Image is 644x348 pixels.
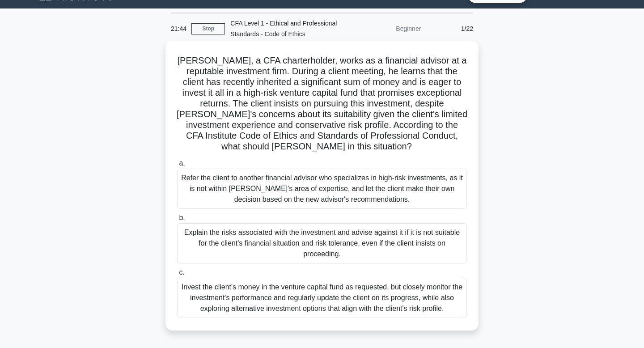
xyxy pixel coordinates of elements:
[348,20,426,38] div: Beginner
[191,23,225,34] a: Stop
[177,278,467,318] div: Invest the client's money in the venture capital fund as requested, but closely monitor the inves...
[176,55,468,153] h5: [PERSON_NAME], a CFA charterholder, works as a financial advisor at a reputable investment firm. ...
[179,268,184,276] span: c.
[177,169,467,209] div: Refer the client to another financial advisor who specializes in high-risk investments, as it is ...
[177,223,467,263] div: Explain the risks associated with the investment and advise against it if it is not suitable for ...
[179,214,185,221] span: b.
[165,20,191,38] div: 21:44
[426,20,479,38] div: 1/22
[179,159,185,167] span: a.
[225,14,348,43] div: CFA Level 1 - Ethical and Professional Standards - Code of Ethics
